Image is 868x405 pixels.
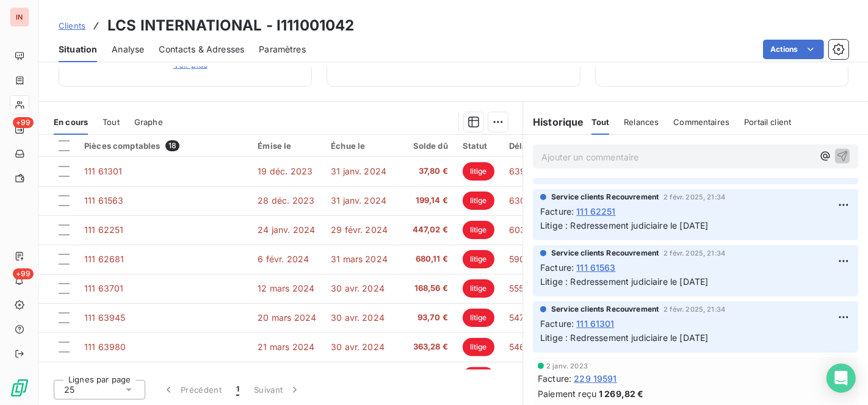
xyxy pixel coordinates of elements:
span: Service clients Recouvrement [551,192,659,202]
span: 111 62251 [84,224,123,235]
span: 555 j [509,283,529,293]
span: Facture : [540,261,574,274]
span: 111 61301 [576,317,614,330]
span: 24 janv. 2024 [258,224,315,235]
span: 12 mars 2024 [258,283,314,293]
button: Actions [763,40,824,59]
span: Relances [624,117,659,127]
div: Statut [463,141,494,151]
span: litige [463,309,494,327]
span: 111 63980 [84,342,126,352]
a: Clients [59,20,85,32]
span: 30 avr. 2024 [331,342,385,352]
div: Solde dû [402,141,448,151]
span: litige [463,367,494,385]
span: Graphe [134,117,163,127]
span: 1 [236,384,239,396]
span: Portail client [744,117,791,127]
div: IN [10,7,29,27]
span: 31 janv. 2024 [331,166,386,176]
div: Délai [509,141,542,151]
span: 363,28 € [402,341,448,353]
span: 30 avr. 2024 [331,312,385,323]
span: 29 févr. 2024 [331,224,388,235]
span: litige [463,162,494,181]
span: En cours [54,117,88,127]
span: 2 janv. 2023 [546,362,588,370]
span: 603 j [509,224,530,235]
button: Suivant [247,377,308,403]
div: Open Intercom Messenger [826,364,856,393]
span: litige [463,250,494,268]
span: 111 63701 [84,283,123,293]
span: 680,11 € [402,253,448,265]
span: 547 j [509,312,529,323]
span: 590 j [509,254,530,264]
img: Logo LeanPay [10,378,29,398]
span: +99 [13,268,34,279]
span: Facture : [540,317,574,330]
span: 2 févr. 2025, 21:34 [664,193,725,201]
span: 168,56 € [402,282,448,295]
span: Clients [59,21,85,30]
span: 1 269,82 € [599,387,644,400]
div: Échue le [331,141,388,151]
span: Facture : [538,372,571,385]
button: 1 [229,377,247,403]
h3: LCS INTERNATIONAL - I111001042 [107,15,355,37]
div: Émise le [258,141,316,151]
span: 31 janv. 2024 [331,195,386,206]
span: 2 févr. 2025, 21:34 [664,249,725,257]
span: Tout [103,117,120,127]
span: litige [463,338,494,356]
span: 6 févr. 2024 [258,254,309,264]
span: 37,80 € [402,165,448,177]
span: 111 61563 [576,261,615,274]
span: 19 déc. 2023 [258,166,313,176]
span: 111 62681 [84,254,124,264]
span: Litige : Redressement judiciaire le [DATE] [540,332,708,343]
span: 28 déc. 2023 [258,195,314,206]
span: 111 61563 [84,195,123,206]
span: Service clients Recouvrement [551,304,659,315]
span: litige [463,221,494,239]
span: 447,02 € [402,224,448,236]
span: Commentaires [673,117,729,127]
span: 639 j [509,166,530,176]
span: 229 19591 [574,372,617,385]
h6: Historique [523,115,584,129]
span: Litige : Redressement judiciaire le [DATE] [540,276,708,287]
span: 21 mars 2024 [258,342,314,352]
span: 31 mars 2024 [331,254,388,264]
span: 25 [64,384,74,396]
span: Paiement reçu [538,387,596,400]
span: 2 févr. 2025, 21:34 [664,306,725,313]
span: litige [463,192,494,210]
span: Situation [59,43,97,56]
span: Facture : [540,205,574,218]
span: litige [463,279,494,298]
span: 111 62251 [576,205,615,218]
span: 630 j [509,195,530,206]
span: 546 j [509,342,530,352]
span: Tout [591,117,610,127]
span: 93,70 € [402,312,448,324]
div: Pièces comptables [84,140,243,151]
button: Précédent [155,377,229,403]
span: 111 61301 [84,166,122,176]
span: 111 63945 [84,312,125,323]
span: 20 mars 2024 [258,312,316,323]
span: Analyse [112,43,144,56]
span: Litige : Redressement judiciaire le [DATE] [540,220,708,231]
span: Service clients Recouvrement [551,248,659,259]
span: 18 [165,140,179,151]
span: 30 avr. 2024 [331,283,385,293]
span: +99 [13,117,34,128]
span: Paramètres [259,43,306,56]
span: 199,14 € [402,195,448,207]
span: Contacts & Adresses [159,43,244,56]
